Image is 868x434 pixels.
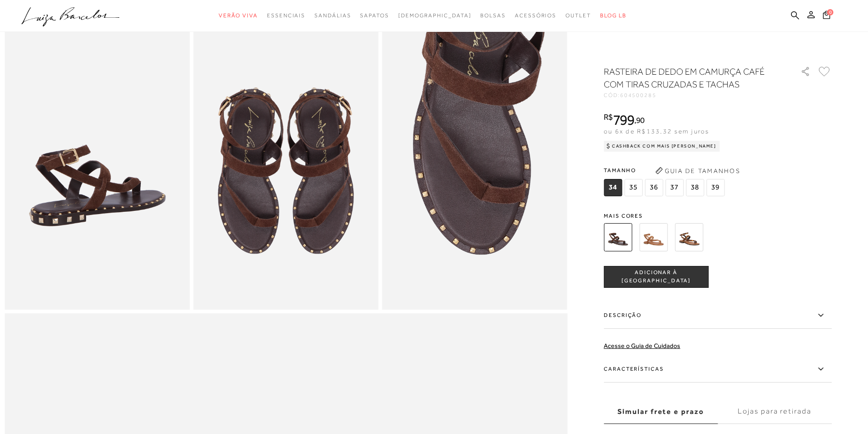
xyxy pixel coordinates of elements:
[665,179,683,196] span: 37
[604,342,680,349] a: Acesse o Guia de Cuidados
[620,92,657,98] span: 604500285
[480,7,506,24] a: categoryNavScreenReaderText
[193,32,378,309] img: image
[314,12,351,19] span: Sandálias
[600,7,627,24] a: BLOG LB
[634,116,645,124] i: ,
[600,12,627,19] span: BLOG LB
[604,65,775,91] h1: RASTEIRA DE DEDO EM CAMURÇA CAFÉ COM TIRAS CRUZADAS E TACHAS
[382,32,567,309] img: image
[360,12,389,19] span: Sapatos
[515,7,556,24] a: categoryNavScreenReaderText
[820,10,833,22] button: 0
[636,115,645,125] span: 90
[686,179,704,196] span: 38
[639,223,668,251] img: RASTEIRA DE DEDO EM CAMURÇA CARAMELO COM TIRAS CRUZADAS E TACHAS
[706,179,724,196] span: 39
[718,399,832,424] label: Lojas para retirada
[314,7,351,24] a: categoryNavScreenReaderText
[565,7,591,24] a: categoryNavScreenReaderText
[515,12,556,19] span: Acessórios
[219,12,258,19] span: Verão Viva
[5,32,190,309] img: image
[604,141,720,152] div: Cashback com Mais [PERSON_NAME]
[604,113,613,121] i: R$
[565,12,591,19] span: Outlet
[604,179,622,196] span: 34
[604,356,832,383] label: Características
[398,7,472,24] a: noSubCategoriesText
[604,266,709,288] button: ADICIONAR À [GEOGRAPHIC_DATA]
[219,7,258,24] a: categoryNavScreenReaderText
[360,7,389,24] a: categoryNavScreenReaderText
[267,12,305,19] span: Essenciais
[267,7,305,24] a: categoryNavScreenReaderText
[604,269,708,285] span: ADICIONAR À [GEOGRAPHIC_DATA]
[613,112,634,128] span: 799
[827,9,833,15] span: 0
[652,163,743,178] button: Guia de Tamanhos
[398,12,472,19] span: [DEMOGRAPHIC_DATA]
[604,92,786,98] div: CÓD:
[675,223,703,251] img: RASTEIRA DE DEDO EM ONÇA COM TIRAS CRUZADAS E TACHAS
[645,179,663,196] span: 36
[480,12,506,19] span: Bolsas
[604,302,832,329] label: Descrição
[604,213,832,219] span: Mais cores
[604,128,709,135] span: ou 6x de R$133,32 sem juros
[604,163,727,177] span: Tamanho
[624,179,642,196] span: 35
[604,223,632,251] img: RASTEIRA DE DEDO EM CAMURÇA CAFÉ COM TIRAS CRUZADAS E TACHAS
[604,399,718,424] label: Simular frete e prazo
